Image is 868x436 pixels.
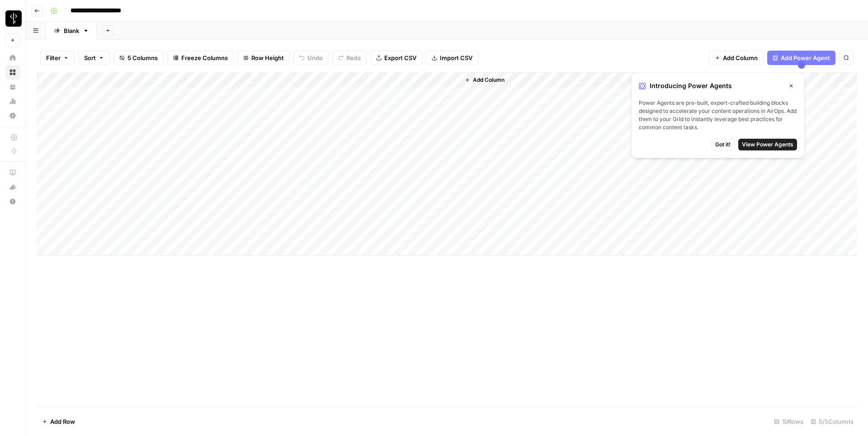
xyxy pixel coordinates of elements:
[5,7,20,30] button: Workspace: LP Production Workloads
[370,51,422,65] button: Export CSV
[5,180,20,194] button: What's new?
[709,51,764,65] button: Add Column
[738,139,797,150] button: View Power Agents
[113,51,164,65] button: 5 Columns
[5,51,20,65] a: Home
[127,53,158,62] span: 5 Columns
[639,99,797,131] span: Power Agents are pre-built, expert-crafted building blocks designed to accelerate your content op...
[346,53,361,62] span: Redo
[426,51,478,65] button: Import CSV
[37,414,80,429] button: Add Row
[5,194,20,209] button: Help + Support
[5,108,20,123] a: Settings
[473,76,505,84] span: Add Column
[84,53,96,62] span: Sort
[807,414,857,429] div: 5/5 Columns
[167,51,234,65] button: Freeze Columns
[181,53,228,62] span: Freeze Columns
[5,10,22,27] img: LP Production Workloads Logo
[384,53,416,62] span: Export CSV
[440,53,472,62] span: Import CSV
[767,51,835,65] button: Add Power Agent
[711,139,735,150] button: Got it!
[293,51,329,65] button: Undo
[461,74,508,86] button: Add Column
[715,141,731,149] span: Got it!
[40,51,75,65] button: Filter
[307,53,323,62] span: Undo
[46,22,97,40] a: Blank
[742,141,793,149] span: View Power Agents
[5,94,20,108] a: Usage
[64,26,79,35] div: Blank
[237,51,290,65] button: Row Height
[5,165,20,180] a: AirOps Academy
[639,80,797,92] div: Introducing Power Agents
[78,51,110,65] button: Sort
[5,65,20,80] a: Browse
[781,53,830,62] span: Add Power Agent
[770,414,807,429] div: 10 Rows
[251,53,284,62] span: Row Height
[332,51,367,65] button: Redo
[723,53,758,62] span: Add Column
[5,80,20,94] a: Your Data
[50,417,75,426] span: Add Row
[46,53,61,62] span: Filter
[6,180,19,194] div: What's new?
